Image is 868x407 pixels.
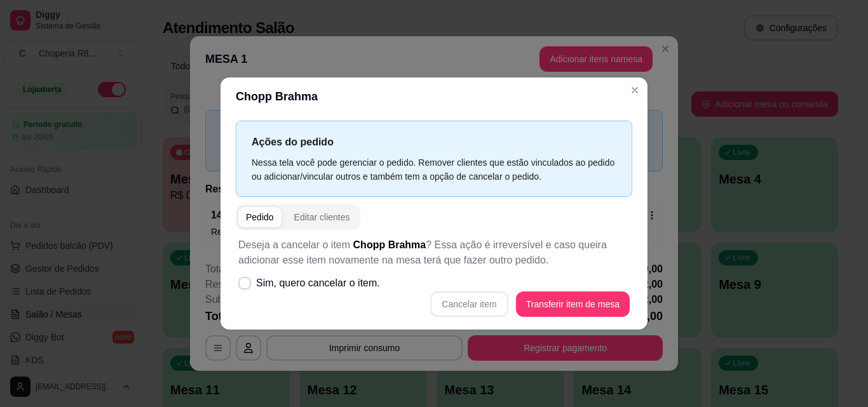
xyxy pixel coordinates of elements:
[252,156,616,183] div: Nessa tela você pode gerenciar o pedido. Remover clientes que estão vinculados ao pedido ou adici...
[252,134,616,150] p: Ações do pedido
[353,239,426,250] span: Chopp Brahma
[625,80,645,100] button: Close
[256,276,380,291] span: Sim, quero cancelar o item.
[246,211,274,224] div: Pedido
[220,77,648,116] header: Chopp Brahma
[238,237,630,268] p: Deseja a cancelar o item ? Essa ação é irreversível e caso queira adicionar esse item novamente n...
[516,291,630,317] button: Transferir item de mesa
[294,211,350,224] div: Editar clientes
